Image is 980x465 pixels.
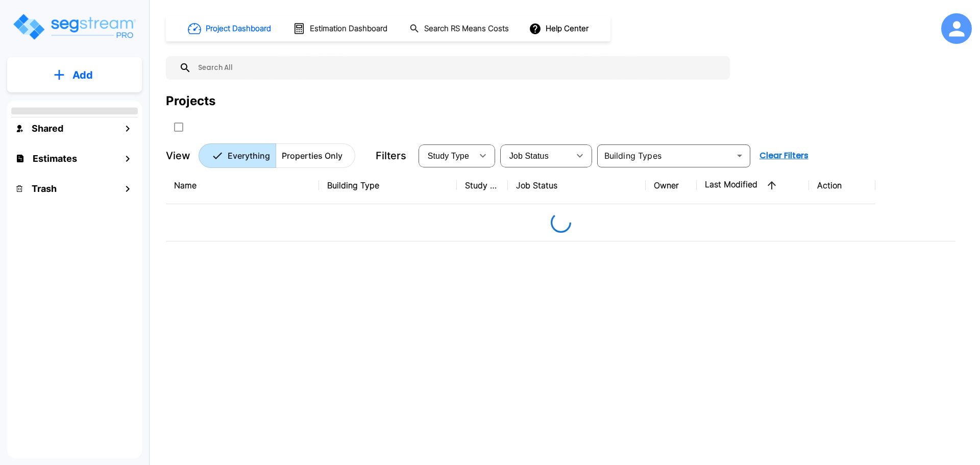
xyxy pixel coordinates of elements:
th: Owner [646,167,697,204]
th: Building Type [319,167,457,204]
th: Action [809,167,875,204]
p: Properties Only [282,150,342,162]
input: Building Types [600,149,730,163]
img: Logo [12,12,137,41]
button: Search RS Means Costs [405,19,514,39]
h1: Shared [32,121,63,135]
th: Study Type [457,167,508,204]
th: Name [166,167,319,204]
p: Everything [228,150,270,162]
button: Open [732,149,747,163]
span: Study Type [428,152,469,160]
div: Select [421,141,473,170]
div: Projects [166,92,215,110]
h1: Project Dashboard [206,23,271,35]
button: Help Center [527,19,593,38]
button: Properties Only [276,143,355,168]
button: Estimation Dashboard [289,18,393,39]
button: Everything [199,143,276,168]
p: View [166,148,190,163]
span: Job Status [509,152,549,160]
p: Filters [376,148,406,163]
input: Search All [191,56,725,80]
h1: Trash [32,182,57,195]
button: SelectAll [168,117,189,137]
th: Job Status [508,167,646,204]
button: Project Dashboard [184,17,277,40]
button: Clear Filters [755,145,813,166]
h1: Search RS Means Costs [424,23,509,35]
div: Select [502,141,570,170]
th: Last Modified [697,167,809,204]
button: Add [7,60,142,90]
p: Add [72,67,93,83]
div: Platform [199,143,355,168]
h1: Estimation Dashboard [310,23,387,35]
h1: Estimates [33,152,77,165]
